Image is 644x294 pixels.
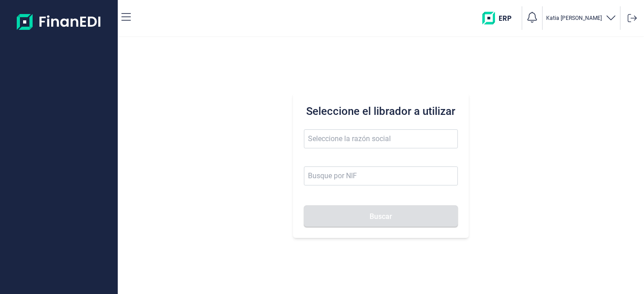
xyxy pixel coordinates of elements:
p: Katia [PERSON_NAME] [546,14,602,22]
button: Buscar [304,205,457,227]
span: Buscar [370,213,392,220]
input: Seleccione la razón social [304,129,457,148]
img: erp [482,12,518,24]
h3: Seleccione el librador a utilizar [304,104,457,119]
img: Logo de aplicación [17,7,101,36]
input: Busque por NIF [304,166,457,185]
button: Katia [PERSON_NAME] [546,12,616,25]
